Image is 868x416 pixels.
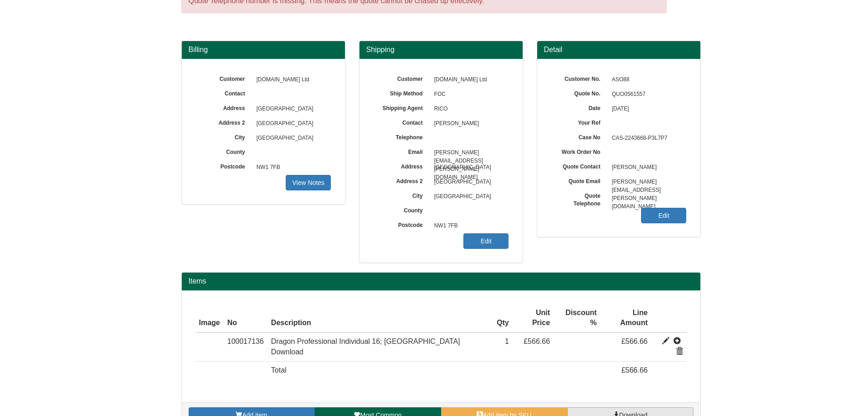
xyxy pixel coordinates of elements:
label: Contact [195,87,252,98]
label: Shipping Agent [373,102,430,112]
label: Address 2 [373,175,430,185]
label: Email [373,146,430,156]
span: [PERSON_NAME] [607,160,687,175]
label: City [195,131,252,142]
label: Address [195,102,252,112]
h2: Items [189,277,693,285]
label: Telephone [373,131,430,142]
span: [DATE] [607,102,687,116]
th: Unit Price [513,304,554,333]
label: Contact [373,116,430,127]
label: Quote Email [551,175,607,185]
label: Customer [373,73,430,83]
label: County [195,146,252,156]
label: Quote No. [551,87,607,98]
label: Address 2 [195,116,252,127]
span: £566.66 [621,337,648,345]
span: FOC [430,87,509,102]
label: City [373,190,430,200]
h3: Billing [189,46,338,54]
span: [GEOGRAPHIC_DATA] [252,102,331,116]
span: [GEOGRAPHIC_DATA] [252,131,331,146]
label: Date [551,102,607,112]
label: Address [373,160,430,171]
h3: Shipping [366,46,516,54]
span: RICO [430,102,509,116]
span: ASO88 [607,73,687,87]
a: Edit [641,208,686,223]
span: [PERSON_NAME][EMAIL_ADDRESS][PERSON_NAME][DOMAIN_NAME] [607,175,687,190]
span: [GEOGRAPHIC_DATA] [430,175,509,190]
span: [GEOGRAPHIC_DATA] [430,160,509,175]
a: Edit [463,233,508,249]
th: Qty [493,304,513,333]
span: 1 [505,337,509,345]
label: Quote Telephone [551,190,607,208]
span: [PERSON_NAME][EMAIL_ADDRESS][PERSON_NAME][DOMAIN_NAME] [430,146,509,160]
span: NW1 7FB [252,160,331,175]
th: No [224,304,267,333]
th: Image [195,304,224,333]
td: Total [267,362,493,379]
label: Work Order No [551,146,607,156]
span: QUO0561557 [607,87,687,102]
label: County [373,204,430,215]
span: [DOMAIN_NAME] Ltd [430,73,509,87]
span: £566.66 [524,337,550,345]
label: Customer No. [551,73,607,83]
th: Description [267,304,493,333]
span: [GEOGRAPHIC_DATA] [252,116,331,131]
span: £566.66 [621,366,648,374]
th: Line Amount [601,304,652,333]
span: [PERSON_NAME] [430,116,509,131]
span: [DOMAIN_NAME] Ltd [252,73,331,87]
span: NW1 7FB [430,219,509,233]
h3: Detail [544,46,693,54]
span: [GEOGRAPHIC_DATA] [430,190,509,204]
label: Case No [551,131,607,142]
a: View Notes [286,175,331,190]
label: Postcode [195,160,252,171]
label: Customer [195,73,252,83]
span: CAS-2243668-P3L7P7 [607,131,687,146]
td: 100017136 [224,332,267,361]
label: Postcode [373,219,430,229]
label: Your Ref [551,116,607,127]
span: Dragon Professional Individual 16; [GEOGRAPHIC_DATA] Download [271,337,460,356]
th: Discount % [554,304,600,333]
label: Ship Method [373,87,430,98]
label: Quote Contact [551,160,607,171]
